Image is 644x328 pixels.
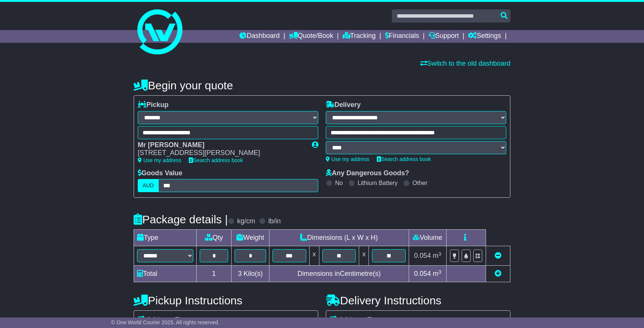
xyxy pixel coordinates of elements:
td: x [359,246,369,266]
a: Financials [385,30,419,43]
label: Lithium Battery [358,179,398,187]
a: Search address book [189,157,243,163]
td: Total [134,266,197,282]
td: Type [134,230,197,246]
span: © One World Courier 2025. All rights reserved. [111,319,220,325]
td: Volume [409,230,446,246]
label: Pickup [138,101,169,109]
a: Switch to the old dashboard [420,60,510,67]
label: Any Dangerous Goods? [326,169,409,178]
td: 1 [197,266,232,282]
td: Weight [232,230,269,246]
td: Qty [197,230,232,246]
span: 3 [238,270,242,277]
sup: 3 [438,269,441,275]
a: Search address book [377,156,431,162]
div: Mr [PERSON_NAME] [138,141,304,149]
sup: 3 [438,251,441,257]
a: Support [429,30,459,43]
span: m [433,252,441,259]
label: Delivery [326,101,361,109]
span: 0.054 [414,252,431,259]
a: Settings [468,30,501,43]
td: Dimensions in Centimetre(s) [269,266,409,282]
h4: Pickup Instructions [134,294,318,307]
label: Address Type [138,316,191,324]
label: No [335,179,343,187]
label: AUD [138,179,159,192]
label: kg/cm [237,217,255,226]
label: Other [412,179,427,187]
h4: Package details | [134,213,228,226]
a: Remove this item [495,252,501,259]
td: Dimensions (L x W x H) [269,230,409,246]
td: Kilo(s) [232,266,269,282]
a: Dashboard [239,30,280,43]
a: Add new item [495,270,501,277]
a: Use my address [138,157,181,163]
label: Address Type [330,316,383,324]
label: Goods Value [138,169,182,178]
div: [STREET_ADDRESS][PERSON_NAME] [138,149,304,157]
span: m [433,270,441,277]
h4: Begin your quote [134,79,510,92]
a: Quote/Book [289,30,333,43]
h4: Delivery Instructions [326,294,510,307]
a: Tracking [343,30,376,43]
span: 0.054 [414,270,431,277]
label: lb/in [268,217,281,226]
a: Use my address [326,156,369,162]
td: x [309,246,319,266]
